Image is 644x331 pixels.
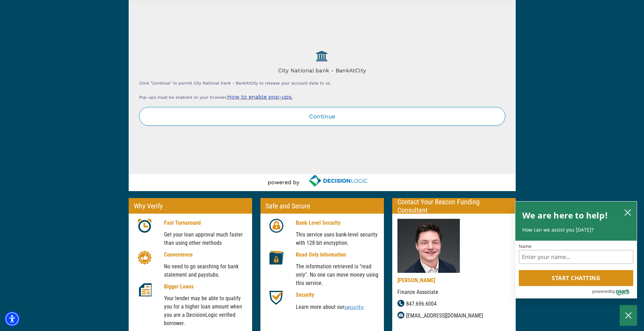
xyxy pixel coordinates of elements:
p: Contact Your Beacon Funding Consultant [397,198,510,214]
p: Bank Level Security [296,219,379,227]
p: Fast Turnaround [164,219,247,227]
p: Click "Continue" to permit City National bank - BankAtCity to release your account data to us. [139,79,505,87]
p: Read Only Information [296,251,379,259]
p: No need to go searching for bank statement and paystubs. [164,262,247,279]
a: decisionlogic.com - open in a new tab [299,174,376,188]
a: How to enable pop-ups. [227,93,293,100]
img: phone icon [397,300,404,307]
span: by [610,287,615,296]
img: clock icon [138,219,152,233]
img: folder icon [269,251,283,265]
p: Finance Associate [397,288,510,296]
p: The information retrieved is "read only". No one can move money using this service. [296,262,379,287]
p: Why Verify [134,202,163,210]
button: Start chatting [519,270,633,286]
h4: City National bank - BankAtCity [139,64,505,74]
img: thumbs up icon [138,251,152,265]
img: email icon [397,312,404,319]
p: 847.696.6004 [406,300,437,308]
img: shield icon [269,291,283,305]
button: Continue [139,107,505,126]
p: Your lender may be able to qualify you for a higher loan amount when you are a DecisionLogic veri... [164,294,247,328]
img: sales consultant image [397,219,460,273]
p: [EMAIL_ADDRESS][DOMAIN_NAME] [406,312,483,320]
img: City National bank - BankAtCity [308,48,336,64]
p: Get your loan approval much faster than using other methods [164,231,247,247]
h2: We are here to help! [522,208,608,222]
div: Accessibility Menu [5,311,20,326]
a: Powered by Olark - open in a new tab [592,286,637,298]
input: Name [519,250,633,264]
p: powered by [268,178,299,187]
p: How can we assist you [DATE]? [522,226,630,233]
p: Security [296,291,379,299]
p: Bigger Loans [164,283,247,291]
p: This service uses bank-level security with 128 bit encryption. [296,231,379,247]
button: Close Chatbox [620,305,637,326]
img: document icon [138,283,152,296]
button: close chatbox [622,207,633,217]
p: Learn more about our . [296,303,379,311]
p: [PERSON_NAME] [397,276,510,285]
label: Name [519,244,633,249]
div: olark chatbox [515,201,637,299]
a: security - open in a new tab [344,303,363,310]
span: powered [592,287,610,296]
p: Safe and Secure [266,202,310,210]
p: Pop-ups must be enabled on your browser. [139,93,505,101]
p: Convenience [164,251,247,259]
img: lock icon [269,219,283,233]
